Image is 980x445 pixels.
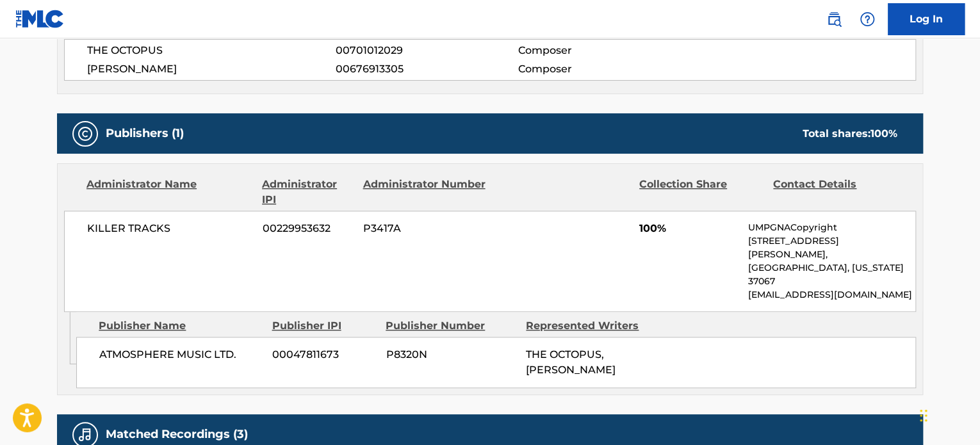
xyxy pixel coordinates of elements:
div: Represented Writers [526,318,657,334]
span: 100 % [870,127,897,140]
span: P8320N [386,347,516,362]
p: [EMAIL_ADDRESS][DOMAIN_NAME] [748,288,915,302]
span: [PERSON_NAME] [87,61,336,77]
img: Matched Recordings [78,427,93,442]
span: 00229953632 [263,221,354,236]
div: Publisher Name [99,318,262,334]
div: Total shares: [803,126,897,142]
div: Administrator Number [363,177,487,207]
span: ATMOSPHERE MUSIC LTD. [99,347,263,362]
span: Composer [518,43,683,58]
span: 00676913305 [336,61,518,77]
p: [GEOGRAPHIC_DATA], [US_STATE] 37067 [748,261,915,288]
div: Administrator Name [86,177,252,207]
span: THE OCTOPUS, [PERSON_NAME] [526,348,616,376]
a: Public Search [821,6,847,32]
div: Publisher IPI [272,318,376,334]
span: THE OCTOPUS [87,43,336,58]
div: Contact Details [773,177,897,207]
div: Collection Share [639,177,764,207]
span: Composer [518,61,683,77]
p: [STREET_ADDRESS][PERSON_NAME], [748,234,915,261]
img: help [860,12,875,27]
h5: Publishers (1) [106,126,184,141]
span: P3417A [363,221,487,236]
span: KILLER TRACKS [87,221,253,236]
span: 00701012029 [336,43,518,58]
iframe: Chat Widget [916,384,980,445]
h5: Matched Recordings (3) [106,427,248,442]
img: MLC Logo [15,10,65,28]
span: 100% [639,221,739,236]
img: search [826,12,842,27]
img: Publishers [78,126,93,142]
div: Administrator IPI [262,177,353,207]
span: 00047811673 [272,347,376,362]
p: UMPGNACopyright [748,221,915,234]
div: Publisher Number [386,318,516,334]
div: Drag [920,396,927,435]
a: Log In [888,3,965,35]
div: Help [854,6,880,32]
